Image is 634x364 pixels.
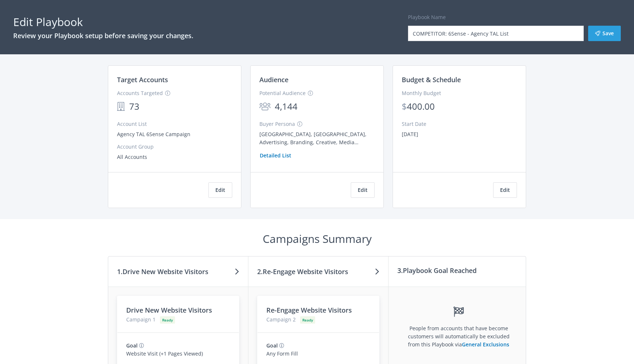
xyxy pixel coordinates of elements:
button: Edit [351,182,375,198]
p: Any Form Fill [266,350,370,358]
p: Website Visit (+1 Pages Viewed) [126,350,230,358]
span: 2 [293,316,296,323]
p: People from accounts that have become customers will automatically be excluded from this Playbook... [404,324,513,349]
span: Ready [162,317,173,323]
h1: Edit Playbook [13,13,193,30]
div: All Accounts [117,153,232,161]
h3: 2. Re-Engage Website Visitors [257,266,348,277]
h4: Goal [266,342,278,350]
div: Accounts Targeted [117,89,232,97]
div: 400.00 [407,99,435,113]
label: Playbook Name [408,13,446,21]
h4: Goal [126,342,138,350]
span: Monthly Budget [402,90,441,97]
span: 4,144 [275,99,298,113]
h1: Campaigns Summary [108,230,526,247]
h3: Budget & Schedule [402,74,461,85]
div: Buyer Persona [259,120,375,128]
div: Potential Audience [259,89,375,97]
h3: 3. Playbook Goal Reached [397,265,477,276]
div: Agency TAL 6Sense Campaign [117,130,232,138]
h3: Target Accounts [117,74,168,85]
h3: Re-Engage Website Visitors [266,305,370,315]
span: Start Date [402,120,426,127]
button: Edit [208,182,232,198]
button: Edit [493,182,517,198]
h3: Review your Playbook setup before saving your changes. [13,30,193,41]
a: General Exclusions [462,341,509,348]
h3: Drive New Website Visitors [126,305,230,315]
span: 1 [153,316,156,323]
div: Account List [117,120,232,128]
h3: 1. Drive New Website Visitors [117,266,208,277]
span: Campaign [266,316,291,323]
span: 73 [129,99,139,113]
h3: Audience [259,74,288,85]
button: Save [588,26,621,41]
div: [GEOGRAPHIC_DATA], [GEOGRAPHIC_DATA], Advertising, Branding, Creative, Media Buyers, Other, PR, P... [259,130,369,146]
div: [DATE] [402,130,426,138]
button: Detailed List [259,148,292,163]
span: Campaign [126,316,151,323]
span: Ready [302,317,313,323]
div: $ [402,99,407,113]
div: Account Group [117,143,232,151]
